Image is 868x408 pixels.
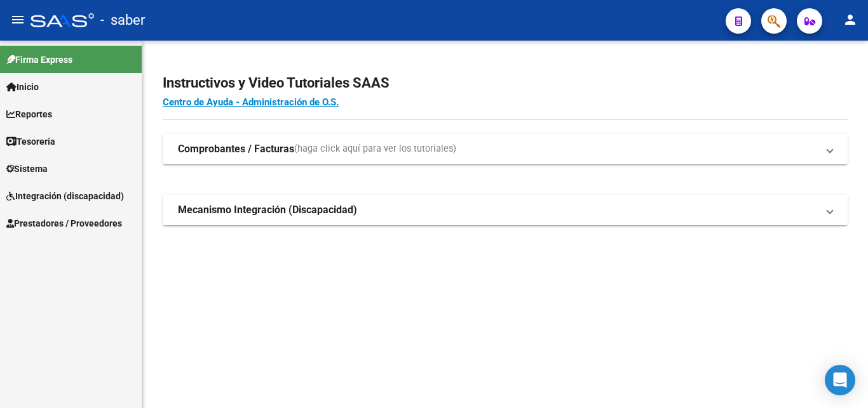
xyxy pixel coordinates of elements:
[6,107,52,121] span: Reportes
[294,142,456,156] span: (haga click aquí para ver los tutoriales)
[163,96,339,108] a: Centro de Ayuda - Administración de O.S.
[6,216,122,230] span: Prestadores / Proveedores
[163,134,848,164] mat-expansion-panel-header: Comprobantes / Facturas(haga click aquí para ver los tutoriales)
[6,53,72,67] span: Firma Express
[100,6,145,34] span: - saber
[6,80,39,94] span: Inicio
[6,189,124,203] span: Integración (discapacidad)
[843,12,858,27] mat-icon: person
[825,365,855,395] div: Open Intercom Messenger
[178,203,357,217] strong: Mecanismo Integración (Discapacidad)
[163,71,848,95] h2: Instructivos y Video Tutoriales SAAS
[163,195,848,225] mat-expansion-panel-header: Mecanismo Integración (Discapacidad)
[6,162,48,176] span: Sistema
[178,142,294,156] strong: Comprobantes / Facturas
[10,12,25,27] mat-icon: menu
[6,135,55,148] span: Tesorería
